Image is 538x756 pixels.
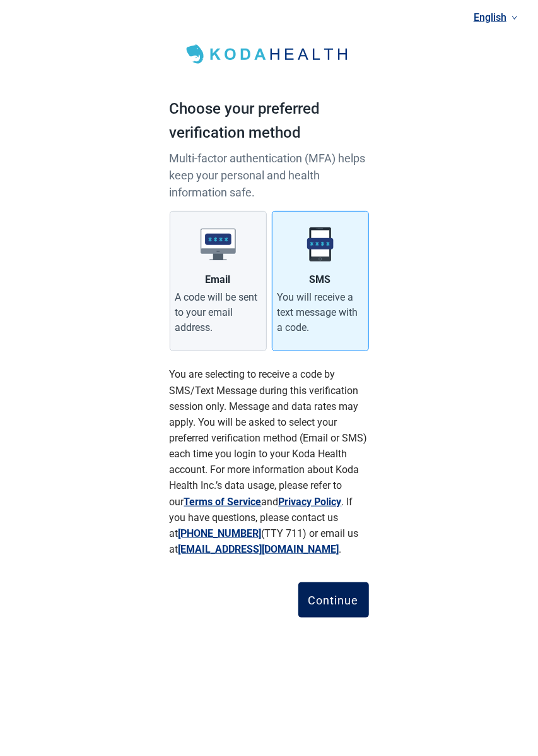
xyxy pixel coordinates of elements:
a: [EMAIL_ADDRESS][DOMAIN_NAME] [178,543,339,555]
a: Current language: English [469,7,523,28]
img: sms [303,227,338,262]
a: Privacy Policy [279,496,342,508]
h1: Choose your preferred verification method [170,97,369,150]
div: Email [206,272,231,287]
p: You are selecting to receive a code by SMS/Text Message during this verification session only. Me... [170,366,369,557]
div: Continue [308,594,359,606]
img: email [201,227,236,262]
div: You will receive a text message with a code. [278,290,363,335]
div: A code will be sent to your email address. [175,290,261,335]
img: Koda Health [179,40,358,68]
span: down [512,15,518,21]
p: Multi-factor authentication (MFA) helps keep your personal and health information safe. [170,150,369,201]
a: Terms of Service [184,496,262,508]
div: SMS [310,272,331,287]
button: Continue [298,582,369,618]
a: [PHONE_NUMBER] [178,527,262,539]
